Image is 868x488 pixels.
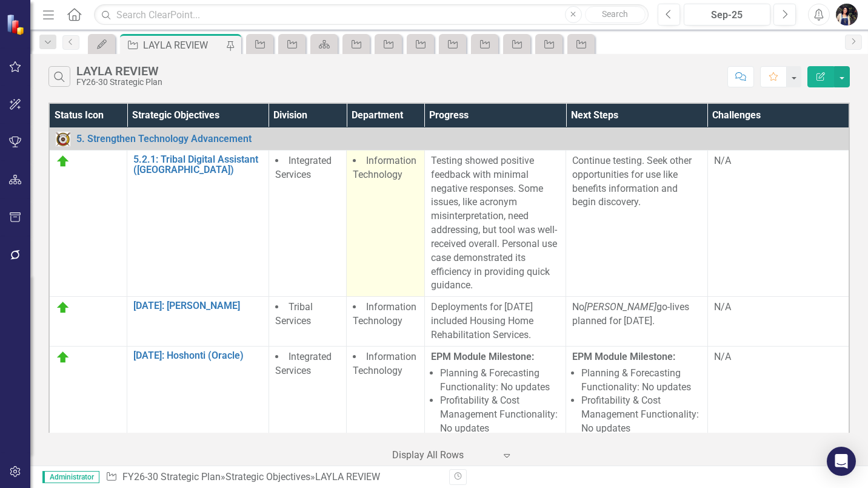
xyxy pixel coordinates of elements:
span: Administrator [42,471,99,483]
td: Double-Click to Edit [566,150,708,296]
div: » » [105,470,440,484]
span: Tribal Services [275,301,313,327]
span: Search [602,9,628,19]
img: On Target [56,154,70,169]
img: ClearPoint Strategy [5,13,27,35]
img: Layla Freeman [836,4,858,25]
td: Double-Click to Edit [347,297,425,347]
p: Continue testing. Seek other opportunities for use like benefits information and begin discovery. [572,154,701,209]
img: Focus Area [56,132,70,146]
p: No go-lives planned for [DATE]. [572,300,701,328]
strong: EPM Module Milestone: [431,351,534,362]
span: Information Technology [353,351,416,376]
span: Integrated Services [275,351,332,376]
td: Double-Click to Edit [424,297,566,347]
input: Search ClearPoint... [94,4,649,25]
td: Double-Click to Edit Right Click for Context Menu [127,150,269,296]
button: Sep-25 [684,4,770,25]
td: Double-Click to Edit [269,297,347,347]
a: FY26-30 Strategic Plan [122,471,221,483]
td: Double-Click to Edit Right Click for Context Menu [127,297,269,347]
li: Profitability & Cost Management Functionality: No updates [581,394,701,436]
span: Integrated Services [275,155,332,180]
em: [PERSON_NAME] [584,301,656,313]
div: Sep-25 [688,8,766,22]
span: Information Technology [353,155,416,180]
td: Double-Click to Edit [707,150,849,296]
td: Double-Click to Edit [49,150,127,296]
a: [DATE]: [PERSON_NAME] [133,300,262,311]
div: LAYLA REVIEW [315,471,380,483]
p: N/A [714,350,843,364]
span: Information Technology [353,301,416,327]
strong: EPM Module Milestone: [572,351,675,362]
td: Double-Click to Edit [49,297,127,347]
img: On Target [56,350,70,365]
li: Planning & Forecasting Functionality: No updates [440,367,560,395]
td: Double-Click to Edit [424,150,566,296]
img: On Target [56,300,70,315]
a: 5.2.1: Tribal Digital Assistant ([GEOGRAPHIC_DATA]) [133,154,262,175]
td: Double-Click to Edit [347,150,425,296]
p: N/A [714,300,843,314]
div: Open Intercom Messenger [827,447,856,476]
td: Double-Click to Edit [566,297,708,347]
a: 5. Strengthen Technology Advancement [76,134,843,144]
p: N/A [714,154,843,168]
li: Planning & Forecasting Functionality: No updates [581,367,701,395]
td: Double-Click to Edit [269,150,347,296]
a: Strategic Objectives [225,471,310,483]
p: Deployments for [DATE] included Housing Home Rehabilitation Services. [431,300,560,342]
a: [DATE]: Hoshonti (Oracle) [133,350,262,361]
li: Profitability & Cost Management Functionality: No updates [440,394,560,436]
div: Testing showed positive feedback with minimal negative responses. Some issues, like acronym misin... [431,154,560,293]
td: Double-Click to Edit Right Click for Context Menu [49,127,849,150]
button: Search [585,6,646,23]
div: LAYLA REVIEW [143,38,223,53]
div: FY26-30 Strategic Plan [76,78,162,87]
td: Double-Click to Edit [707,297,849,347]
div: LAYLA REVIEW [76,64,162,78]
